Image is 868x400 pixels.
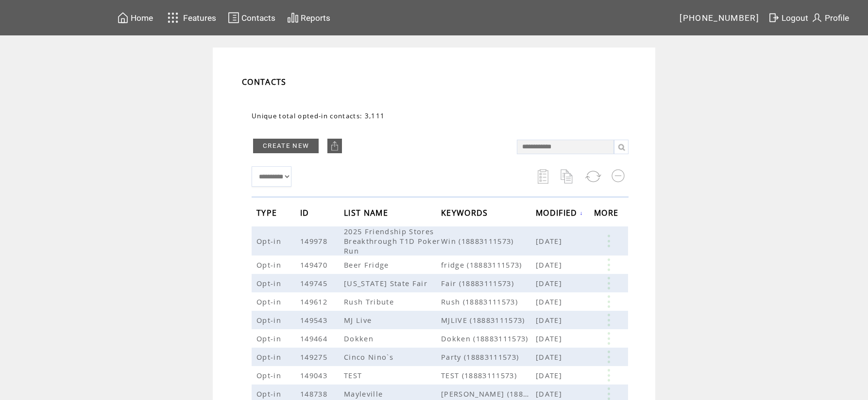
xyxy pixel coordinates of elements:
span: [DATE] [536,315,564,325]
a: Reports [286,10,332,25]
span: Profile [825,13,849,23]
span: Win (18883111573) [441,236,536,246]
span: mayle (18883111573) [441,389,536,399]
span: Contacts [241,13,275,23]
span: fridge (18883111573) [441,260,536,270]
a: Logout [766,10,810,25]
span: [DATE] [536,334,564,343]
span: Opt-in [256,315,284,325]
span: Home [131,13,153,23]
span: Dokken [344,334,376,343]
span: Party (18883111573) [441,352,536,362]
span: [DATE] [536,260,564,270]
span: Opt-in [256,236,284,246]
img: upload.png [330,141,340,151]
span: TEST (18883111573) [441,370,536,380]
a: LIST NAME [344,209,391,215]
span: Opt-in [256,278,284,288]
span: Opt-in [256,389,284,399]
span: MORE [594,205,621,223]
span: 149470 [300,260,330,270]
span: 149543 [300,315,330,325]
a: TYPE [256,209,279,215]
span: Dokken (18883111573) [441,334,536,343]
a: MODIFIED↓ [536,210,583,216]
span: TYPE [256,205,279,223]
span: 149612 [300,297,330,306]
a: CREATE NEW [253,139,319,153]
span: 149464 [300,334,330,343]
img: profile.svg [811,12,823,24]
span: [PHONE_NUMBER] [680,13,759,23]
span: [DATE] [536,370,564,380]
span: 149043 [300,370,330,380]
span: Features [183,13,216,23]
span: MJLIVE (18883111573) [441,315,536,325]
span: Cinco Nino`s [344,352,396,362]
span: Opt-in [256,260,284,270]
span: Rush (18883111573) [441,297,536,306]
span: Opt-in [256,334,284,343]
span: MJ Live [344,315,374,325]
a: Features [163,8,218,27]
span: Rush Tribute [344,297,396,306]
a: Contacts [226,10,277,25]
span: Reports [301,13,330,23]
img: exit.svg [768,12,780,24]
span: MODIFIED [536,205,580,223]
span: Fair (18883111573) [441,278,536,288]
span: Unique total opted-in contacts: 3,111 [252,112,385,120]
img: features.svg [165,10,182,26]
span: Mayleville [344,389,385,399]
span: ID [300,205,312,223]
span: [DATE] [536,352,564,362]
span: [DATE] [536,297,564,306]
span: 149978 [300,236,330,246]
span: Opt-in [256,297,284,306]
span: [DATE] [536,236,564,246]
img: home.svg [117,12,129,24]
span: KEYWORDS [441,205,491,223]
span: Opt-in [256,352,284,362]
img: chart.svg [287,12,299,24]
span: TEST [344,370,364,380]
span: [DATE] [536,389,564,399]
span: LIST NAME [344,205,391,223]
span: 148738 [300,389,330,399]
a: Profile [810,10,851,25]
a: Home [116,10,154,25]
span: CONTACTS [242,77,287,87]
img: contacts.svg [228,12,239,24]
span: [DATE] [536,278,564,288]
span: 2025 Friendship Stores Breakthrough T1D Poker Run [344,226,440,256]
a: ID [300,209,312,215]
span: Logout [782,13,808,23]
a: KEYWORDS [441,209,491,215]
span: 149745 [300,278,330,288]
span: Opt-in [256,370,284,380]
span: [US_STATE] State Fair [344,278,430,288]
span: Beer Fridge [344,260,391,270]
span: 149275 [300,352,330,362]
